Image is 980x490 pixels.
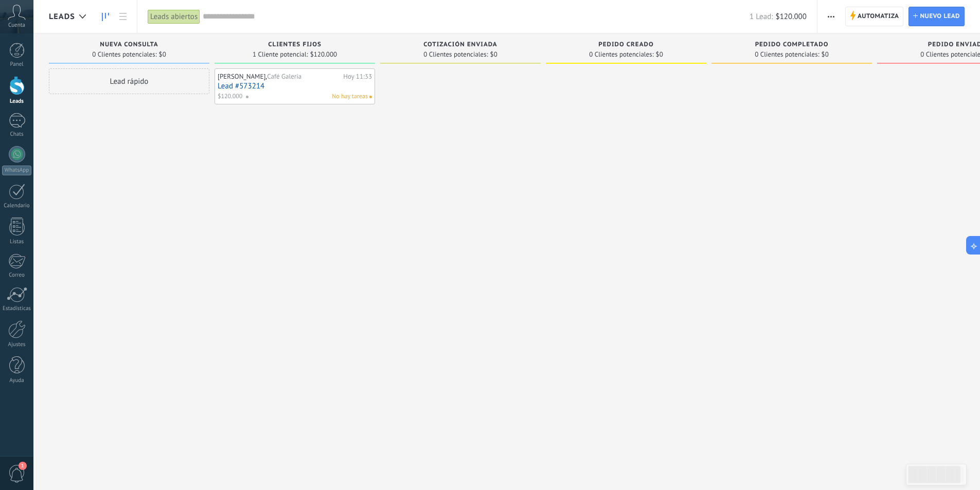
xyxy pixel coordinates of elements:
[2,377,32,384] div: Ayuda
[218,72,341,81] div: [PERSON_NAME],
[920,7,960,26] span: Nuevo lead
[159,51,166,58] span: $0
[2,166,31,175] div: WhatsApp
[92,51,156,58] span: 0 Clientes potenciales:
[589,51,653,58] span: 0 Clientes potenciales:
[750,12,773,22] span: 1 Lead:
[2,239,32,245] div: Listas
[656,51,663,58] span: $0
[19,462,27,470] span: 1
[343,72,372,81] div: Hoy 11:33
[148,9,200,24] div: Leads abiertos
[267,72,301,81] span: Café Galeria
[385,41,536,50] div: Cotización enviada
[253,51,308,58] span: 1 Cliente potencial:
[755,51,819,58] span: 0 Clientes potenciales:
[2,305,32,312] div: Estadísticas
[218,82,372,90] a: Lead #573214
[822,51,829,58] span: $0
[2,131,32,138] div: Chats
[755,41,829,48] span: Pedido completado
[717,41,867,50] div: Pedido completado
[858,7,899,26] span: Automatiza
[2,272,32,279] div: Correo
[332,92,368,101] span: No hay tareas
[218,92,242,101] span: $120.000
[598,41,653,48] span: Pedido creado
[49,12,75,22] span: Leads
[369,96,372,98] span: No hay nada asignado
[423,51,488,58] span: 0 Clientes potenciales:
[310,51,337,58] span: $120.000
[490,51,497,58] span: $0
[2,98,32,105] div: Leads
[2,341,32,348] div: Ajustes
[824,7,839,26] button: Más
[54,41,204,50] div: Nueva consulta
[100,41,158,48] span: Nueva consulta
[49,68,209,94] div: Lead rápido
[775,12,806,22] span: $120.000
[114,7,132,27] a: Lista
[2,203,32,209] div: Calendario
[551,41,701,50] div: Pedido creado
[220,41,370,50] div: Clientes fijos
[845,7,904,26] a: Automatiza
[908,7,965,26] a: Nuevo lead
[268,41,322,48] span: Clientes fijos
[2,61,32,68] div: Panel
[423,41,497,48] span: Cotización enviada
[8,22,25,29] span: Cuenta
[97,7,114,27] a: Leads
